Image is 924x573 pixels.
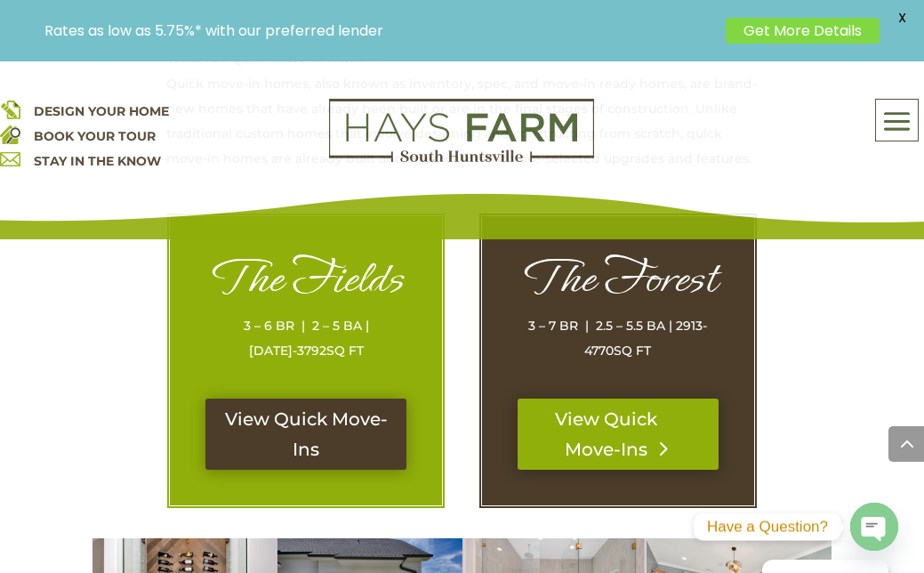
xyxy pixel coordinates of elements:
a: DESIGN YOUR HOME [34,103,169,119]
a: Get More Details [726,18,880,44]
h1: The Fields [205,252,406,313]
a: View Quick Move-Ins [518,399,719,470]
a: BOOK YOUR TOUR [34,128,156,144]
a: View Quick Move-Ins [205,399,406,470]
span: 3 – 6 BR | 2 – 5 BA | [DATE]-3792 [244,318,369,359]
p: Rates as low as 5.75%* with our preferred lender [44,22,717,39]
h1: The Forest [518,252,719,313]
span: X [888,4,915,31]
a: STAY IN THE KNOW [34,153,161,169]
a: hays farm homes huntsville development [329,150,594,166]
span: SQ FT [326,343,364,359]
span: SQ FT [614,343,651,359]
img: Logo [329,99,594,163]
p: 3 – 7 BR | 2.5 – 5.5 BA | 2913-4770 [518,313,719,363]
